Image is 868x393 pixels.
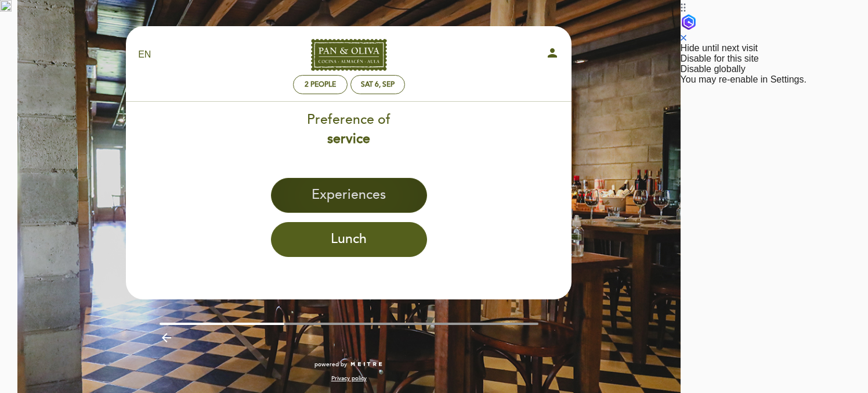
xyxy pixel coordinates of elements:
button: Lunch [271,222,427,257]
span: 2 people [305,80,336,89]
b: service [327,131,370,147]
i: arrow_backward [160,331,173,345]
span: powered by [314,360,347,369]
a: powered by [314,360,383,369]
a: Pan & [PERSON_NAME] [276,39,421,71]
span: Disable globally [681,64,746,74]
i: person [545,46,559,60]
div: Sat 6, Sep [361,80,395,89]
img: MEITRE [350,362,383,367]
button: Experiences [271,178,427,213]
span: Hide until next visit [681,43,758,53]
span: You may re-enable in Settings. [681,74,806,84]
a: Privacy policy [331,374,367,383]
div: Preference of [125,110,572,149]
span: Disable for this site [681,53,759,63]
button: person [545,46,559,64]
